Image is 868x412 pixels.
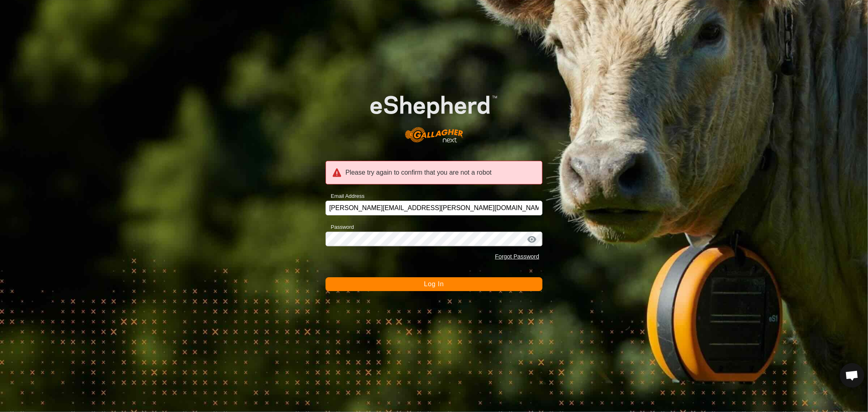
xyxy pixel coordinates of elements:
span: Log In [424,281,444,287]
div: Please try again to confirm that you are not a robot [326,161,542,184]
button: Log In [326,277,542,291]
input: Email Address [326,201,542,215]
a: Forgot Password [495,253,539,260]
div: Open chat [840,363,864,388]
label: Password [326,223,354,231]
label: Email Address [326,192,365,200]
img: E-shepherd Logo [347,77,521,151]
